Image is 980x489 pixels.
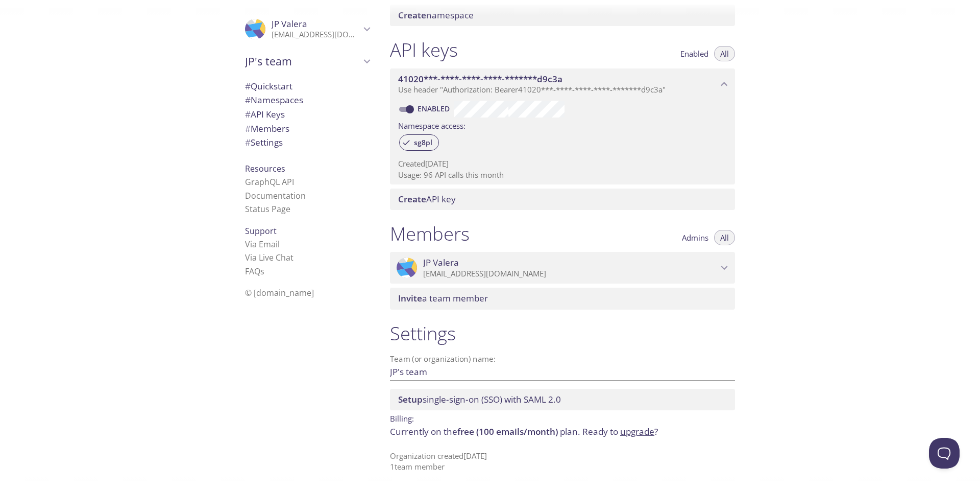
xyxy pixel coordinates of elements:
span: sg8pl [408,138,438,147]
span: Quickstart [245,80,292,92]
span: Setup [398,393,423,405]
span: s [260,266,264,277]
span: free (100 emails/month) [457,426,558,437]
div: JP Valera [237,12,378,46]
div: Create API Key [390,189,735,210]
span: a team member [398,292,488,304]
span: Members [245,123,289,134]
span: API key [398,193,456,205]
p: [EMAIL_ADDRESS][DOMAIN_NAME] [423,269,718,279]
div: Members [237,122,378,136]
div: Invite a team member [390,288,735,309]
div: JP Valera [390,252,735,284]
div: API Keys [237,107,378,122]
span: # [245,123,251,134]
a: upgrade [620,426,654,437]
span: Settings [245,136,283,148]
div: Namespaces [237,93,378,107]
p: Billing: [390,410,735,425]
div: Quickstart [237,79,378,94]
span: Resources [245,163,285,174]
div: Team Settings [237,135,378,150]
button: All [714,230,735,245]
span: Ready to ? [582,426,658,437]
span: Namespaces [245,94,303,106]
span: JP's team [245,54,360,68]
p: Organization created [DATE] 1 team member [390,451,735,473]
a: Via Email [245,239,280,250]
label: Namespace access: [398,118,465,132]
h1: Settings [390,322,735,345]
button: All [714,46,735,61]
span: Invite [398,292,422,304]
span: JP Valera [423,257,459,268]
span: Create [398,193,426,205]
div: Setup SSO [390,389,735,410]
div: sg8pl [399,134,439,151]
span: # [245,94,251,106]
div: JP's team [237,48,378,75]
p: Usage: 96 API calls this month [398,170,727,180]
iframe: Help Scout Beacon - Open [929,438,960,469]
a: Status Page [245,203,290,215]
p: [EMAIL_ADDRESS][DOMAIN_NAME] [272,30,360,40]
h1: API keys [390,38,458,61]
label: Team (or organization) name: [390,355,496,363]
span: single-sign-on (SSO) with SAML 2.0 [398,393,561,405]
a: FAQ [245,266,264,277]
a: Documentation [245,190,306,201]
a: GraphQL API [245,176,294,188]
a: Via Live Chat [245,252,293,263]
span: # [245,136,251,148]
span: © [DOMAIN_NAME] [245,287,314,298]
h1: Members [390,222,470,245]
a: Enabled [416,104,454,113]
span: # [245,80,251,92]
span: JP Valera [272,18,307,30]
button: Admins [676,230,715,245]
p: Currently on the plan. [390,425,735,438]
button: Enabled [674,46,715,61]
span: # [245,108,251,120]
span: API Keys [245,108,285,120]
p: Created [DATE] [398,158,727,169]
span: Support [245,225,277,237]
